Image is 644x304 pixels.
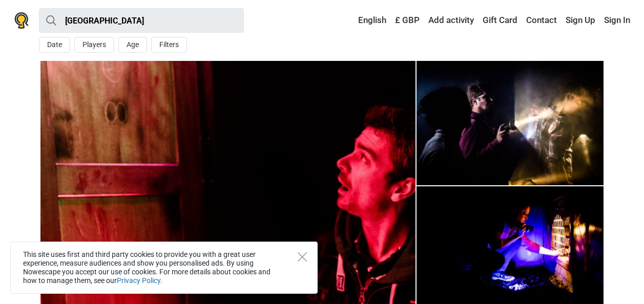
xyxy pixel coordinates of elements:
[74,37,114,53] button: Players
[563,11,598,30] a: Sign Up
[417,61,604,185] a: Lady Chastity's Reserve - Four Thieves, Clapham photo 3
[348,11,389,30] a: English
[39,37,70,53] button: Date
[426,11,476,30] a: Add activity
[39,8,244,33] input: try “London”
[298,252,307,262] button: Close
[524,11,559,30] a: Contact
[351,17,358,24] img: English
[14,12,29,29] img: Nowescape logo
[118,37,147,53] button: Age
[117,276,160,285] a: Privacy Policy
[417,61,604,185] img: Lady Chastity's Reserve - Four Thieves, Clapham photo 4
[480,11,520,30] a: Gift Card
[392,11,422,30] a: £ GBP
[10,242,318,294] div: This site uses first and third party cookies to provide you with a great user experience, measure...
[601,11,630,30] a: Sign In
[151,37,187,53] button: Filters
